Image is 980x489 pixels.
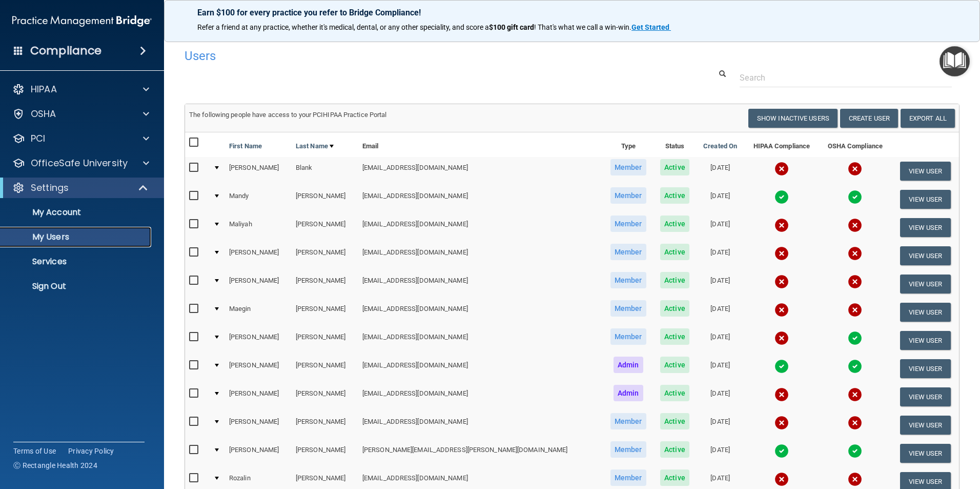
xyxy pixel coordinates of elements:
[660,272,689,288] span: Active
[292,213,358,242] td: [PERSON_NAME]
[848,387,862,402] img: cross.ca9f0e7f.svg
[7,207,147,218] p: My Account
[744,132,819,157] th: HIPAA Compliance
[603,132,654,157] th: Type
[748,109,838,128] button: Show Inactive Users
[900,275,951,294] button: View User
[610,216,646,232] span: Member
[848,218,862,232] img: cross.ca9f0e7f.svg
[12,108,149,120] a: OSHA
[848,416,862,430] img: cross.ca9f0e7f.svg
[774,331,789,345] img: cross.ca9f0e7f.svg
[696,411,744,439] td: [DATE]
[848,303,862,317] img: cross.ca9f0e7f.svg
[610,413,646,429] span: Member
[660,187,689,204] span: Active
[774,275,789,289] img: cross.ca9f0e7f.svg
[13,460,97,471] span: Ⓒ Rectangle Health 2024
[660,216,689,232] span: Active
[225,439,292,467] td: [PERSON_NAME]
[358,132,603,157] th: Email
[12,11,152,31] img: PMB logo
[696,326,744,355] td: [DATE]
[660,413,689,429] span: Active
[12,157,149,169] a: OfficeSafe University
[660,385,689,401] span: Active
[489,23,534,31] strong: $100 gift card
[7,281,147,291] p: Sign Out
[696,185,744,213] td: [DATE]
[848,162,862,176] img: cross.ca9f0e7f.svg
[610,441,646,458] span: Member
[660,328,689,345] span: Active
[774,162,789,176] img: cross.ca9f0e7f.svg
[900,162,951,181] button: View User
[848,246,862,261] img: cross.ca9f0e7f.svg
[13,446,56,456] a: Terms of Use
[848,472,862,486] img: cross.ca9f0e7f.svg
[292,411,358,439] td: [PERSON_NAME]
[774,359,789,374] img: tick.e7d51cea.svg
[660,244,689,260] span: Active
[696,213,744,242] td: [DATE]
[358,157,603,185] td: [EMAIL_ADDRESS][DOMAIN_NAME]
[848,275,862,289] img: cross.ca9f0e7f.svg
[774,472,789,486] img: cross.ca9f0e7f.svg
[225,270,292,298] td: [PERSON_NAME]
[292,242,358,270] td: [PERSON_NAME]
[631,23,671,31] a: Get Started
[358,439,603,467] td: [PERSON_NAME][EMAIL_ADDRESS][PERSON_NAME][DOMAIN_NAME]
[292,298,358,326] td: [PERSON_NAME]
[358,383,603,411] td: [EMAIL_ADDRESS][DOMAIN_NAME]
[900,444,951,463] button: View User
[614,357,643,373] span: Admin
[292,355,358,383] td: [PERSON_NAME]
[225,157,292,185] td: [PERSON_NAME]
[197,8,947,17] p: Earn $100 for every practice you refer to Bridge Compliance!
[225,213,292,242] td: Maliyah
[534,23,631,31] span: ! That's what we call a win-win.
[358,185,603,213] td: [EMAIL_ADDRESS][DOMAIN_NAME]
[229,140,262,152] a: First Name
[819,132,891,157] th: OSHA Compliance
[12,83,149,95] a: HIPAA
[696,242,744,270] td: [DATE]
[358,242,603,270] td: [EMAIL_ADDRESS][DOMAIN_NAME]
[848,190,862,204] img: tick.e7d51cea.svg
[358,355,603,383] td: [EMAIL_ADDRESS][DOMAIN_NAME]
[900,190,951,209] button: View User
[610,159,646,175] span: Member
[610,328,646,345] span: Member
[696,298,744,326] td: [DATE]
[225,326,292,355] td: [PERSON_NAME]
[660,441,689,458] span: Active
[610,300,646,317] span: Member
[900,218,951,237] button: View User
[31,83,57,95] p: HIPAA
[610,470,646,486] span: Member
[358,298,603,326] td: [EMAIL_ADDRESS][DOMAIN_NAME]
[610,272,646,288] span: Member
[774,218,789,232] img: cross.ca9f0e7f.svg
[848,444,862,458] img: tick.e7d51cea.svg
[654,132,696,157] th: Status
[901,109,955,128] a: Export All
[900,331,951,350] button: View User
[631,23,669,31] strong: Get Started
[696,439,744,467] td: [DATE]
[12,182,149,194] a: Settings
[225,411,292,439] td: [PERSON_NAME]
[900,359,951,378] button: View User
[848,359,862,374] img: tick.e7d51cea.svg
[358,326,603,355] td: [EMAIL_ADDRESS][DOMAIN_NAME]
[12,132,149,145] a: PCI
[774,190,789,204] img: tick.e7d51cea.svg
[696,270,744,298] td: [DATE]
[660,300,689,317] span: Active
[7,232,147,242] p: My Users
[31,132,45,145] p: PCI
[614,385,643,401] span: Admin
[774,303,789,317] img: cross.ca9f0e7f.svg
[696,157,744,185] td: [DATE]
[940,46,970,76] button: Open Resource Center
